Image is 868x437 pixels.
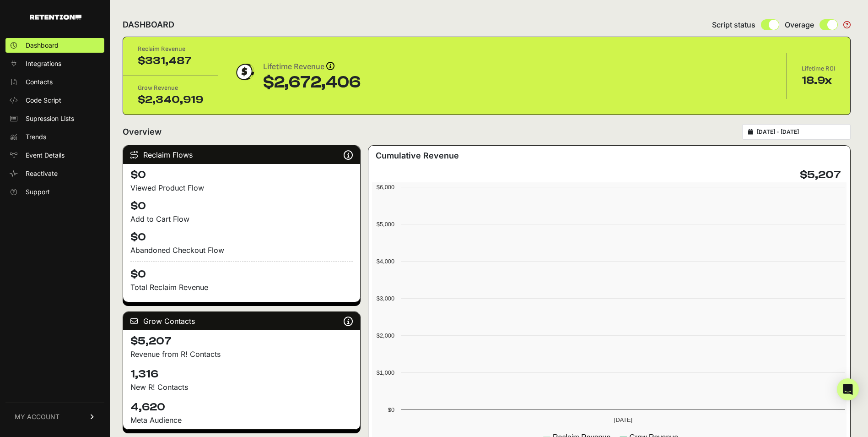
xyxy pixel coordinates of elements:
[802,73,836,88] div: 18.9x
[130,334,353,349] h4: $5,207
[785,19,814,30] span: Overage
[26,187,50,197] span: Support
[130,415,353,426] div: Meta Audience
[26,77,53,87] span: Contacts
[377,221,394,228] text: $5,000
[377,184,394,191] text: $6,000
[5,166,104,181] a: Reactivate
[130,400,353,415] h4: 4,620
[712,19,755,30] span: Script status
[130,213,353,224] div: Add to Cart Flow
[388,406,394,413] text: $0
[377,369,394,376] text: $1,000
[5,111,104,126] a: Supression Lists
[123,146,360,164] div: Reclaim Flows
[30,15,81,20] img: Retention.com
[130,168,353,182] h4: $0
[138,93,203,107] div: $2,340,919
[138,54,203,68] div: $331,487
[26,169,58,178] span: Reactivate
[130,367,353,382] h4: 1,316
[377,295,394,302] text: $3,000
[800,168,841,182] h4: $5,207
[130,382,353,393] p: New R! Contacts
[130,182,353,193] div: Viewed Product Flow
[130,230,353,245] h4: $0
[26,59,61,68] span: Integrations
[5,130,104,144] a: Trends
[15,412,59,421] span: MY ACCOUNT
[130,261,353,282] h4: $0
[233,60,256,83] img: dollar-coin-05c43ed7efb7bc0c12610022525b4bbbb207c7efeef5aecc26f025e68dcafac9.png
[5,93,104,108] a: Code Script
[130,199,353,213] h4: $0
[138,83,203,93] div: Grow Revenue
[26,151,65,160] span: Event Details
[26,41,59,50] span: Dashboard
[130,282,353,293] p: Total Reclaim Revenue
[123,126,162,138] h2: Overview
[5,185,104,199] a: Support
[376,149,459,162] h3: Cumulative Revenue
[123,18,174,31] h2: DASHBOARD
[138,44,203,54] div: Reclaim Revenue
[802,64,836,73] div: Lifetime ROI
[130,245,353,256] div: Abandoned Checkout Flow
[263,60,361,73] div: Lifetime Revenue
[5,56,104,71] a: Integrations
[5,403,104,431] a: MY ACCOUNT
[130,349,353,360] p: Revenue from R! Contacts
[26,114,74,123] span: Supression Lists
[5,148,104,163] a: Event Details
[377,332,394,339] text: $2,000
[614,416,632,423] text: [DATE]
[26,132,46,142] span: Trends
[263,73,361,92] div: $2,672,406
[837,378,859,400] div: Open Intercom Messenger
[123,312,360,330] div: Grow Contacts
[377,258,394,265] text: $4,000
[5,38,104,53] a: Dashboard
[26,96,61,105] span: Code Script
[5,75,104,89] a: Contacts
